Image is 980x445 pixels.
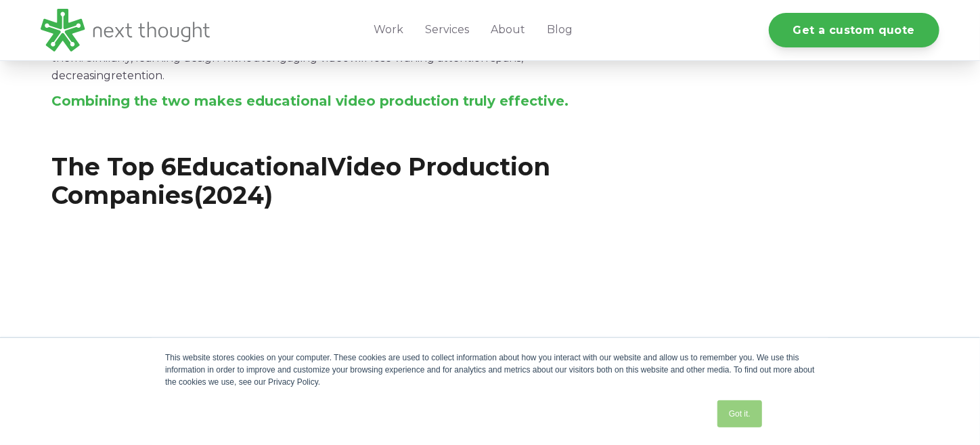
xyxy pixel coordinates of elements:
strong: The Top 6 (2024) [51,152,550,209]
span: retention [111,69,162,82]
div: This website stores cookies on your computer. These cookies are used to collect information about... [165,352,815,388]
span: Educational [176,152,328,182]
span: Video Production Companies [51,152,550,209]
a: Get a custom quote [769,13,939,47]
span: Combining the two makes educational video production truly effective. [51,93,569,109]
span: engaging video [265,51,349,64]
img: LG - NextThought Logo [41,9,210,51]
a: Got it. [717,400,762,427]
